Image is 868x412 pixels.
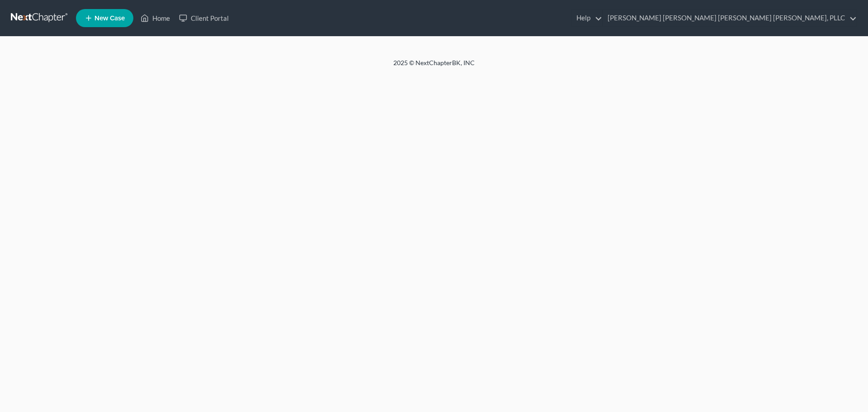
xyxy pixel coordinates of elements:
a: Home [136,10,175,26]
a: Help [572,10,602,26]
a: Client Portal [175,10,233,26]
div: 2025 © NextChapterBK, INC [176,58,692,75]
a: [PERSON_NAME] [PERSON_NAME] [PERSON_NAME] [PERSON_NAME], PLLC [603,10,857,26]
new-legal-case-button: New Case [76,9,133,27]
